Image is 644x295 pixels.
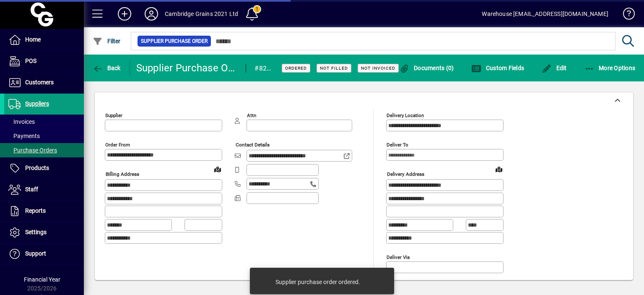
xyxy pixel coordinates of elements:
[25,229,47,235] span: Settings
[320,65,348,71] span: Not Filled
[387,112,424,118] mat-label: Delivery Location
[4,243,84,264] a: Support
[25,57,36,64] span: POS
[4,72,84,93] a: Customers
[84,60,130,76] app-page-header-button: Back
[141,37,208,45] span: Supplier Purchase Order
[138,6,165,21] button: Profile
[469,60,526,76] button: Custom Fields
[24,276,60,283] span: Financial Year
[4,129,84,143] a: Payments
[25,164,49,171] span: Products
[4,222,84,243] a: Settings
[584,65,636,71] span: More Options
[4,179,84,200] a: Staff
[397,60,456,76] button: Documents (0)
[93,65,121,71] span: Back
[93,38,121,44] span: Filter
[400,65,454,71] span: Documents (0)
[211,162,224,176] a: View on map
[285,65,307,71] span: Ordered
[8,118,35,125] span: Invoices
[25,36,41,43] span: Home
[25,207,46,214] span: Reports
[8,147,57,154] span: Purchase Orders
[275,278,360,286] div: Supplier purchase order ordered.
[105,112,122,118] mat-label: Supplier
[471,65,524,71] span: Custom Fields
[617,2,634,29] a: Knowledge Base
[482,7,608,21] div: Warehouse [EMAIL_ADDRESS][DOMAIN_NAME]
[91,60,123,76] button: Back
[247,112,256,118] mat-label: Attn
[254,62,271,75] div: #8226
[387,254,410,260] mat-label: Deliver via
[540,60,569,76] button: Edit
[111,6,138,21] button: Add
[492,162,506,176] a: View on map
[361,65,395,71] span: Not Invoiced
[91,34,123,49] button: Filter
[136,61,238,75] div: Supplier Purchase Order
[8,133,40,139] span: Payments
[105,142,130,148] mat-label: Order from
[25,250,46,257] span: Support
[4,51,84,72] a: POS
[4,143,84,157] a: Purchase Orders
[4,29,84,50] a: Home
[25,79,54,86] span: Customers
[4,201,84,222] a: Reports
[4,158,84,179] a: Products
[387,142,408,148] mat-label: Deliver To
[25,186,38,193] span: Staff
[165,7,238,21] div: Cambridge Grains 2021 Ltd
[25,100,49,107] span: Suppliers
[4,115,84,129] a: Invoices
[542,65,567,71] span: Edit
[582,60,638,76] button: More Options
